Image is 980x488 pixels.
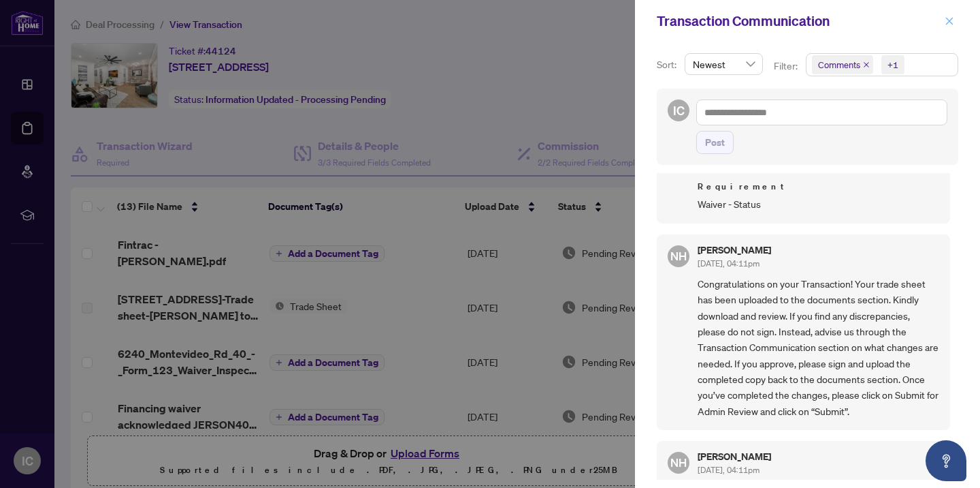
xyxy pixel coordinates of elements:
span: Requirement [698,180,939,194]
span: Waiver - Status [698,196,939,212]
span: Comments [812,55,873,74]
span: Comments [818,58,860,72]
span: NH [670,247,687,265]
span: [DATE], 04:11pm [698,258,759,269]
span: close [863,61,870,68]
span: Congratulations on your Transaction! Your trade sheet has been uploaded to the documents section.... [698,276,939,419]
h5: [PERSON_NAME] [698,245,771,255]
button: Open asap [926,440,966,481]
button: Post [696,131,734,154]
p: Filter: [774,59,800,74]
span: Newest [693,54,755,74]
div: Transaction Communication [657,11,941,31]
p: Sort: [657,57,679,72]
span: IC [673,101,685,120]
span: close [945,16,954,26]
span: [DATE], 04:11pm [698,465,759,475]
div: +1 [887,58,898,72]
span: NH [670,454,687,472]
h5: [PERSON_NAME] [698,452,771,461]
